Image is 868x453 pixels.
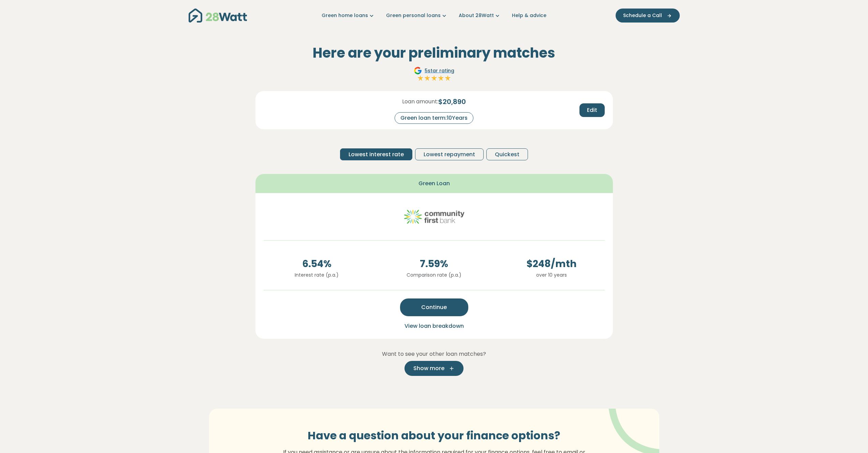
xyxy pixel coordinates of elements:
[402,322,466,331] button: View loan breakdown
[386,12,448,19] a: Green personal loans
[413,67,455,83] a: Google5star ratingFull starFull starFull starFull starFull star
[403,201,465,232] img: community-first logo
[255,45,613,61] h2: Here are your preliminary matches
[421,303,447,311] span: Continue
[498,257,605,271] span: $ 248 /mth
[438,75,444,82] img: Full star
[349,150,404,159] span: Lowest interest rate
[431,75,438,82] img: Full star
[413,364,444,372] span: Show more
[415,148,484,160] button: Lowest repayment
[424,150,475,159] span: Lowest repayment
[381,257,487,271] span: 7.59 %
[587,106,597,114] span: Edit
[459,12,501,19] a: About 28Watt
[279,429,589,442] h3: Have a question about your finance options?
[418,179,450,188] span: Green Loan
[264,257,370,271] span: 6.54 %
[414,67,422,75] img: Google
[395,112,473,124] div: Green loan term: 10 Years
[424,75,431,82] img: Full star
[404,322,464,330] span: View loan breakdown
[498,271,605,279] p: over 10 years
[512,12,546,19] a: Help & advice
[486,148,528,160] button: Quickest
[189,9,247,23] img: 28Watt
[579,103,605,117] button: Edit
[444,75,451,82] img: Full star
[616,9,680,23] button: Schedule a Call
[400,298,468,316] button: Continue
[255,350,613,359] p: Want to see your other loan matches?
[495,150,519,159] span: Quickest
[438,97,466,107] span: $ 20,890
[417,75,424,82] img: Full star
[189,7,680,24] nav: Main navigation
[404,361,464,376] button: Show more
[264,271,370,279] p: Interest rate (p.a.)
[340,148,412,160] button: Lowest interest rate
[623,12,662,19] span: Schedule a Call
[425,67,454,74] span: 5 star rating
[381,271,487,279] p: Comparison rate (p.a.)
[322,12,375,19] a: Green home loans
[402,98,438,106] span: Loan amount:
